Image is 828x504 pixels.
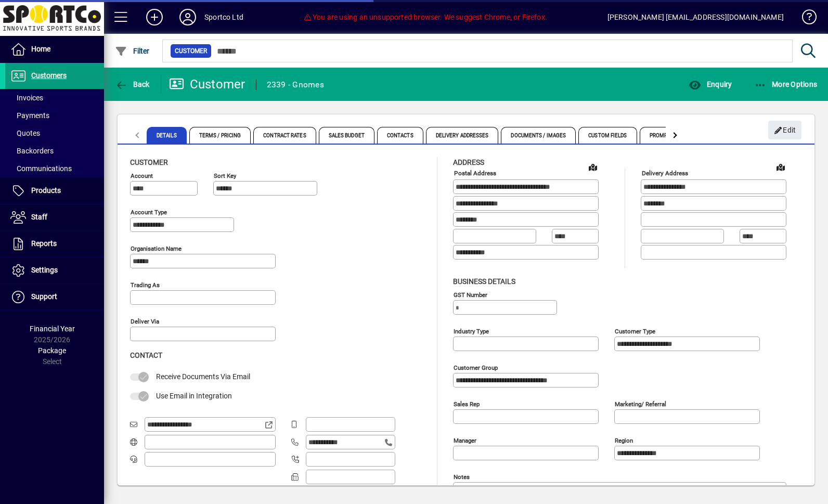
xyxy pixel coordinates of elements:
span: Custom Fields [578,127,637,144]
mat-label: Marketing/ Referral [615,400,666,407]
span: More Options [754,80,818,88]
span: Documents / Images [501,127,576,144]
span: Sales Budget [319,127,374,144]
div: 2339 - Gnomes [267,76,324,93]
mat-label: Sort key [214,172,236,179]
span: Customer [175,46,207,56]
span: Invoices [10,94,43,102]
span: Support [31,292,57,301]
a: Reports [5,231,104,257]
button: Edit [768,121,801,139]
a: Support [5,284,104,310]
mat-label: Deliver via [131,318,159,325]
span: Details [147,127,187,144]
span: Delivery Addresses [426,127,499,144]
a: Communications [5,160,104,177]
span: Business details [453,277,515,286]
a: View on map [772,159,789,175]
span: Filter [115,47,150,55]
span: Staff [31,213,47,221]
mat-label: Notes [454,473,470,480]
span: Receive Documents Via Email [156,372,250,381]
mat-label: Industry type [454,327,489,334]
div: Sportco Ltd [204,9,243,25]
mat-label: Organisation name [131,245,182,252]
button: Add [138,8,171,27]
span: Payments [10,111,49,120]
a: Knowledge Base [794,2,815,36]
div: Customer [169,76,245,93]
span: Use Email in Integration [156,392,232,400]
span: Products [31,186,61,195]
button: Back [112,75,152,94]
mat-label: Account [131,172,153,179]
span: Prompts [640,127,684,144]
span: Backorders [10,147,54,155]
span: Financial Year [30,325,75,333]
a: View on map [585,159,601,175]
span: Enquiry [689,80,732,88]
app-page-header-button: Back [104,75,161,94]
a: Home [5,36,104,62]
span: Contract Rates [253,127,316,144]
a: Payments [5,107,104,124]
mat-label: Sales rep [454,400,480,407]
span: Settings [31,266,58,274]
mat-label: Manager [454,436,476,444]
a: Backorders [5,142,104,160]
span: Quotes [10,129,40,137]
a: Quotes [5,124,104,142]
mat-label: Region [615,436,633,444]
button: More Options [752,75,820,94]
span: Terms / Pricing [189,127,251,144]
span: Package [38,346,66,355]
span: Reports [31,239,57,248]
mat-label: Customer group [454,364,498,371]
a: Staff [5,204,104,230]
span: Address [453,158,484,166]
button: Filter [112,42,152,60]
button: Profile [171,8,204,27]
a: Products [5,178,104,204]
button: Enquiry [686,75,734,94]
span: Communications [10,164,72,173]
a: Settings [5,257,104,283]
mat-label: GST Number [454,291,487,298]
mat-label: Trading as [131,281,160,289]
span: Contact [130,351,162,359]
span: Back [115,80,150,88]
span: You are using an unsupported browser. We suggest Chrome, or Firefox. [304,13,547,21]
span: Customers [31,71,67,80]
div: [PERSON_NAME] [EMAIL_ADDRESS][DOMAIN_NAME] [607,9,784,25]
span: Contacts [377,127,423,144]
span: Home [31,45,50,53]
span: Customer [130,158,168,166]
mat-label: Account Type [131,209,167,216]
a: Invoices [5,89,104,107]
span: Edit [774,122,796,139]
mat-label: Customer type [615,327,655,334]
